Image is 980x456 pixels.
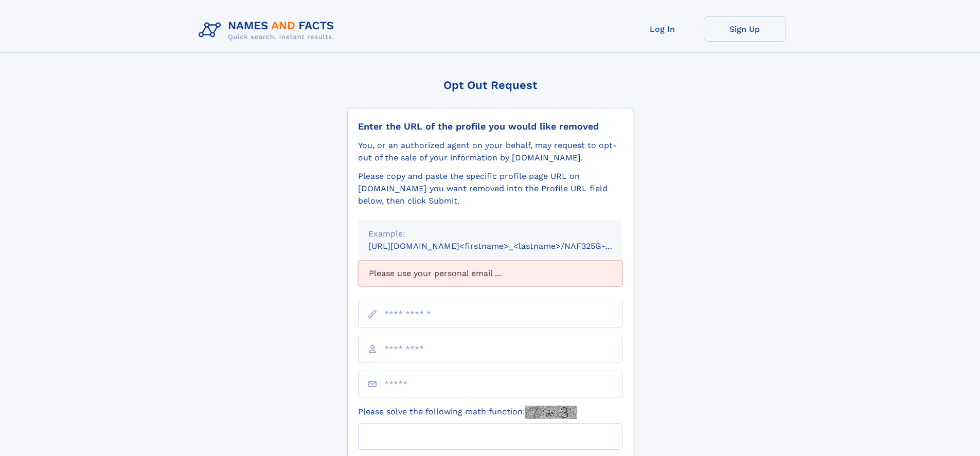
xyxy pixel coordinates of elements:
a: Sign Up [704,16,786,42]
a: Log In [621,16,704,42]
div: Please use your personal email ... [358,261,622,286]
div: Please copy and paste the specific profile page URL on [DOMAIN_NAME] you want removed into the Pr... [358,170,622,207]
img: Logo Names and Facts [194,16,343,44]
div: You, or an authorized agent on your behalf, may request to opt-out of the sale of your informatio... [358,139,622,164]
div: Enter the URL of the profile you would like removed [358,121,622,132]
div: Opt Out Request [347,79,633,92]
small: [URL][DOMAIN_NAME]<firstname>_<lastname>/NAF325G-xxxxxxxx [368,241,642,251]
label: Please solve the following math function: [358,406,577,419]
div: Example: [368,228,612,240]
